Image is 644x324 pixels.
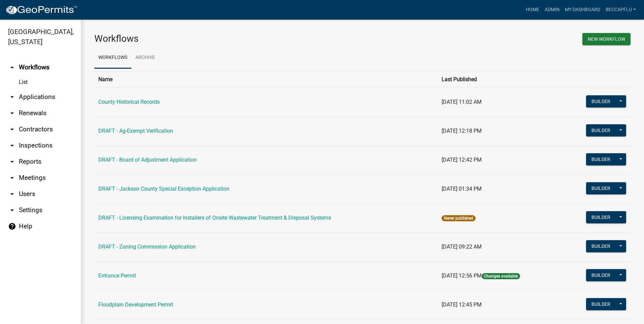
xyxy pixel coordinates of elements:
[482,273,520,279] span: Changes available
[442,215,476,221] span: Never published
[98,128,173,134] a: DRAFT - Ag-Exempt Verification
[586,240,616,252] button: Builder
[442,128,482,134] span: [DATE] 12:18 PM
[8,158,16,166] i: arrow_drop_down
[442,244,482,250] span: [DATE] 09:22 AM
[586,211,616,223] button: Builder
[586,182,616,194] button: Builder
[98,301,173,308] a: Floodplain Development Permit
[94,47,131,69] a: Workflows
[98,157,197,163] a: DRAFT - Board of Adjustment Application
[8,206,16,214] i: arrow_drop_down
[586,269,616,281] button: Builder
[94,71,438,88] th: Name
[582,33,631,45] button: New Workflow
[442,301,482,308] span: [DATE] 12:45 PM
[586,95,616,107] button: Builder
[8,125,16,133] i: arrow_drop_down
[8,109,16,117] i: arrow_drop_down
[8,222,16,230] i: help
[98,244,196,250] a: DRAFT - Zoning Commission Application
[562,3,603,16] a: My Dashboard
[8,174,16,182] i: arrow_drop_down
[586,298,616,310] button: Builder
[8,63,16,71] i: arrow_drop_up
[442,99,482,105] span: [DATE] 11:02 AM
[442,157,482,163] span: [DATE] 12:42 PM
[523,3,542,16] a: Home
[442,272,482,279] span: [DATE] 12:56 PM
[542,3,562,16] a: Admin
[603,3,639,16] a: BeccaPflu
[94,33,357,44] h3: Workflows
[8,190,16,198] i: arrow_drop_down
[98,215,331,221] a: DRAFT - Licensing Examination for Installers of Onsite Wastewater Treatment & Disposal Systems
[98,99,160,105] a: County Historical Records
[586,153,616,165] button: Builder
[8,93,16,101] i: arrow_drop_down
[98,186,229,192] a: DRAFT - Jackson County Special Exception Application
[438,71,561,88] th: Last Published
[98,272,136,279] a: Entrance Permit
[131,47,159,69] a: Archive
[586,124,616,136] button: Builder
[442,186,482,192] span: [DATE] 01:34 PM
[8,141,16,150] i: arrow_drop_down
